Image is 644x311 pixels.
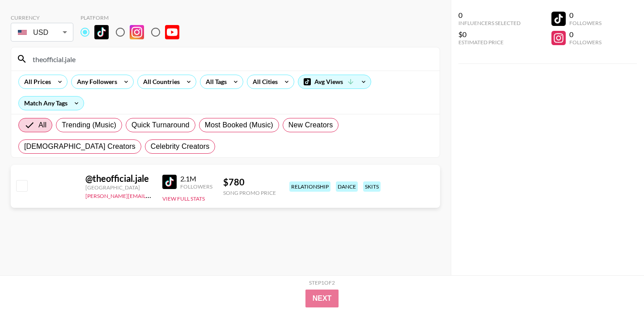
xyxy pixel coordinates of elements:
[305,290,339,307] button: Next
[569,30,602,39] div: 0
[599,266,633,300] iframe: Drift Widget Chat Controller
[200,75,229,88] div: All Tags
[94,25,109,39] img: TikTok
[569,39,602,46] div: Followers
[569,20,602,26] div: Followers
[151,141,210,152] span: Celebrity Creators
[458,11,521,20] div: 0
[27,52,434,66] input: Search by User Name
[288,120,333,130] span: New Creators
[363,181,381,192] div: skits
[130,25,144,39] img: Instagram
[309,279,335,286] div: Step 1 of 2
[458,30,521,39] div: $0
[180,174,212,183] div: 2.1M
[72,75,119,88] div: Any Followers
[38,120,47,130] span: All
[138,75,182,88] div: All Countries
[223,189,276,196] div: Song Promo Price
[247,75,280,88] div: All Cities
[162,195,205,202] button: View Full Stats
[85,173,152,184] div: @ theofficial.jale
[298,75,371,88] div: Avg Views
[180,183,212,190] div: Followers
[162,175,177,189] img: TikTok
[24,141,136,152] span: [DEMOGRAPHIC_DATA] Creators
[85,191,218,199] a: [PERSON_NAME][EMAIL_ADDRESS][DOMAIN_NAME]
[11,14,73,21] div: Currency
[205,120,273,130] span: Most Booked (Music)
[80,14,186,21] div: Platform
[569,11,602,20] div: 0
[458,39,521,46] div: Estimated Price
[13,25,72,40] div: USD
[19,97,84,110] div: Match Any Tags
[336,181,358,192] div: dance
[289,181,330,192] div: relationship
[131,120,190,130] span: Quick Turnaround
[223,177,276,188] div: $ 780
[458,20,521,26] div: Influencers Selected
[19,75,53,88] div: All Prices
[62,120,116,130] span: Trending (Music)
[85,184,152,191] div: [GEOGRAPHIC_DATA]
[165,25,179,39] img: YouTube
